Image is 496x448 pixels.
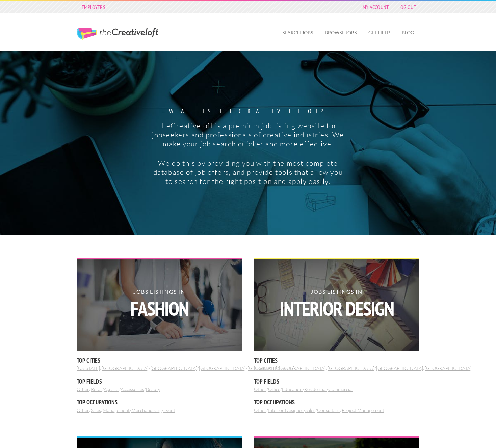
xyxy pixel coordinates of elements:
[254,356,419,365] h5: Top Cities
[151,121,345,148] p: theCreativeloft is a premium job listing website for jobseekers and professionals of creative ind...
[77,377,242,386] h5: Top Fields
[254,365,277,371] a: [US_STATE]
[91,386,102,392] a: Retail
[305,407,315,413] a: Sales
[304,386,327,392] a: Residential
[254,407,266,413] a: Other
[91,407,101,413] a: Sales
[268,407,304,413] a: Interior Designer
[77,356,242,365] h5: Top Cities
[77,258,242,413] div: / / / / / / / / / / / /
[342,407,384,413] a: Project Management
[77,28,158,40] a: The Creative Loft
[363,25,395,40] a: Get Help
[279,365,326,371] a: [GEOGRAPHIC_DATA]
[254,258,419,413] div: / / / / / / / / / / / /
[102,365,149,371] a: [GEOGRAPHIC_DATA]
[317,407,340,413] a: Consultant
[254,386,266,392] a: Other
[77,299,242,318] strong: Fashion
[77,289,242,318] h2: Jobs Listings in
[163,407,175,413] a: Event
[199,365,246,371] a: [GEOGRAPHIC_DATA]
[146,386,160,392] a: Beauty
[254,259,419,351] img: view looking down onto drafting table with glasses, wood models, a pen and book, and drafted drawing
[121,386,144,392] a: Accessories
[77,386,89,392] a: Other
[151,159,345,186] p: We do this by providing you with the most complete database of job offers, and provide tools that...
[376,365,423,371] a: [GEOGRAPHIC_DATA]
[77,398,242,407] h5: Top Occupations
[425,365,472,371] a: [GEOGRAPHIC_DATA]
[254,398,419,407] h5: Top Occupations
[282,386,303,392] a: Education
[131,407,162,413] a: Merchandising
[78,2,109,12] a: Employers
[77,407,89,413] a: Other
[328,386,353,392] a: Commercial
[328,365,374,371] a: [GEOGRAPHIC_DATA]
[150,365,197,371] a: [GEOGRAPHIC_DATA]
[254,377,419,386] h5: Top Fields
[268,386,280,392] a: Office
[319,25,362,40] a: Browse Jobs
[77,258,242,351] a: Jobs Listings inFashion
[247,365,294,371] a: [GEOGRAPHIC_DATA]
[396,25,419,40] a: Blog
[254,258,419,351] a: Jobs Listings inInterior Design
[395,2,419,12] a: Log Out
[359,2,392,12] a: My Account
[254,289,419,318] h2: Jobs Listings in
[77,259,242,351] img: girl wearing blue sleeveless blouse measuring a fashion drawing
[151,108,345,114] strong: What is the creative loft?
[104,386,119,392] a: Apparel
[103,407,130,413] a: Management
[254,299,419,318] strong: Interior Design
[277,25,318,40] a: Search Jobs
[77,365,100,371] a: [US_STATE]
